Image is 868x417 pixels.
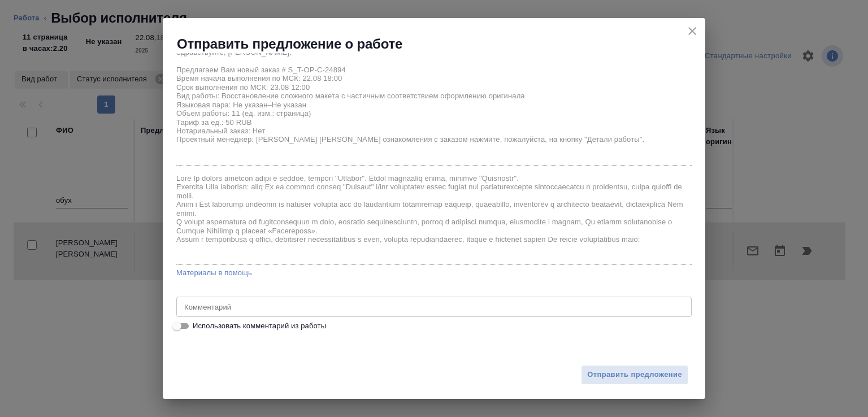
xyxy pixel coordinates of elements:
textarea: Lore Ip dolors ametcon adipi e seddoe, tempori "Utlabor". Etdol magnaaliq enima, minimve "Quisnos... [176,174,692,261]
textarea: Здравствуйте, [PERSON_NAME], Предлагаем Вам новый заказ # S_T-OP-C-24894 Время начала выполнения ... [176,48,692,162]
span: Использовать комментарий из работы [193,320,326,332]
button: Отправить предложение [581,365,688,385]
h2: Отправить предложение о работе [177,35,402,53]
a: Материалы в помощь [176,267,692,279]
span: Отправить предложение [587,368,682,381]
button: close [684,23,701,40]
